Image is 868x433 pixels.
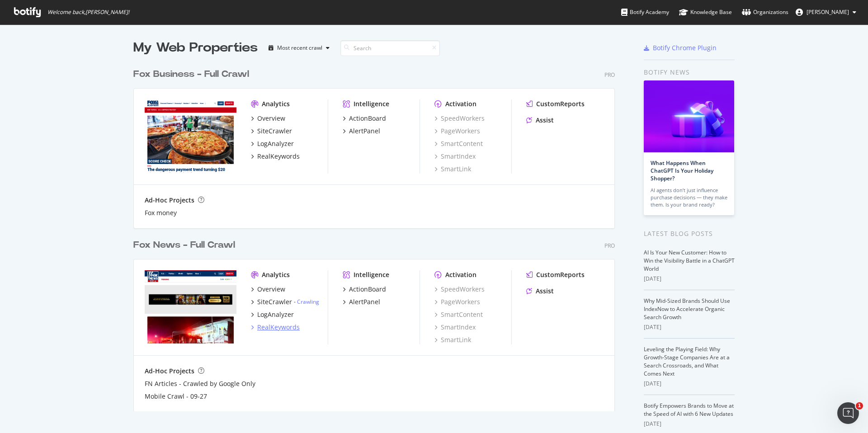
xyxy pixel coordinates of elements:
[644,402,734,418] a: Botify Empowers Brands to Move at the Speed of AI with 6 New Updates
[837,402,859,424] iframe: Intercom live chat
[434,323,476,332] a: SmartIndex
[536,270,585,279] div: CustomReports
[434,285,485,294] a: SpeedWorkers
[297,298,319,306] a: Crawling
[349,127,380,136] div: AlertPanel
[526,116,554,125] a: Assist
[621,8,669,17] div: Botify Academy
[434,335,471,344] a: SmartLink
[251,127,292,136] a: SiteCrawler
[257,152,300,161] div: RealKeywords
[653,43,717,52] div: Botify Chrome Plugin
[294,298,319,306] div: -
[434,297,480,306] a: PageWorkers
[262,99,290,108] div: Analytics
[133,68,249,81] div: Fox Business - Full Crawl
[133,57,622,411] div: grid
[145,99,236,173] img: www.foxbusiness.com
[354,99,389,108] div: Intelligence
[47,9,129,16] span: Welcome back, [PERSON_NAME] !
[644,323,735,331] div: [DATE]
[133,39,258,57] div: My Web Properties
[343,127,380,136] a: AlertPanel
[251,114,285,123] a: Overview
[604,242,615,249] div: Pro
[145,196,194,205] div: Ad-Hoc Projects
[434,127,480,136] a: PageWorkers
[526,270,585,279] a: CustomReports
[145,270,236,344] img: www.foxnews.com
[434,310,483,319] div: SmartContent
[251,323,300,332] a: RealKeywords
[651,159,713,182] a: What Happens When ChatGPT Is Your Holiday Shopper?
[445,270,476,279] div: Activation
[644,297,730,321] a: Why Mid-Sized Brands Should Use IndexNow to Accelerate Organic Search Growth
[679,8,732,17] div: Knowledge Base
[251,297,319,306] a: SiteCrawler- Crawling
[145,367,194,376] div: Ad-Hoc Projects
[145,379,255,388] a: FN Articles - Crawled by Google Only
[644,67,735,77] div: Botify news
[856,402,863,409] span: 1
[251,139,294,148] a: LogAnalyzer
[145,392,207,401] a: Mobile Crawl - 09-27
[265,41,333,55] button: Most recent crawl
[644,275,735,283] div: [DATE]
[434,139,483,148] a: SmartContent
[536,287,554,296] div: Assist
[434,152,476,161] a: SmartIndex
[257,285,285,294] div: Overview
[257,114,285,123] div: Overview
[644,80,734,152] img: What Happens When ChatGPT Is Your Holiday Shopper?
[349,297,380,306] div: AlertPanel
[343,285,386,294] a: ActionBoard
[536,116,554,125] div: Assist
[604,71,615,79] div: Pro
[644,380,735,388] div: [DATE]
[651,187,727,208] div: AI agents don’t just influence purchase decisions — they make them. Is your brand ready?
[133,239,235,252] div: Fox News - Full Crawl
[434,114,485,123] a: SpeedWorkers
[257,323,300,332] div: RealKeywords
[257,127,292,136] div: SiteCrawler
[526,99,585,108] a: CustomReports
[349,285,386,294] div: ActionBoard
[788,5,863,19] button: [PERSON_NAME]
[262,270,290,279] div: Analytics
[277,45,322,51] div: Most recent crawl
[445,99,476,108] div: Activation
[644,229,735,239] div: Latest Blog Posts
[349,114,386,123] div: ActionBoard
[644,345,730,377] a: Leveling the Playing Field: Why Growth-Stage Companies Are at a Search Crossroads, and What Comes...
[343,297,380,306] a: AlertPanel
[133,68,253,81] a: Fox Business - Full Crawl
[251,152,300,161] a: RealKeywords
[257,139,294,148] div: LogAnalyzer
[343,114,386,123] a: ActionBoard
[644,249,735,273] a: AI Is Your New Customer: How to Win the Visibility Battle in a ChatGPT World
[340,40,440,56] input: Search
[644,420,735,428] div: [DATE]
[807,8,849,16] span: Abbey Spisz
[257,297,292,306] div: SiteCrawler
[251,285,285,294] a: Overview
[257,310,294,319] div: LogAnalyzer
[526,287,554,296] a: Assist
[354,270,389,279] div: Intelligence
[133,239,239,252] a: Fox News - Full Crawl
[644,43,717,52] a: Botify Chrome Plugin
[434,165,471,174] a: SmartLink
[145,208,177,217] a: Fox money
